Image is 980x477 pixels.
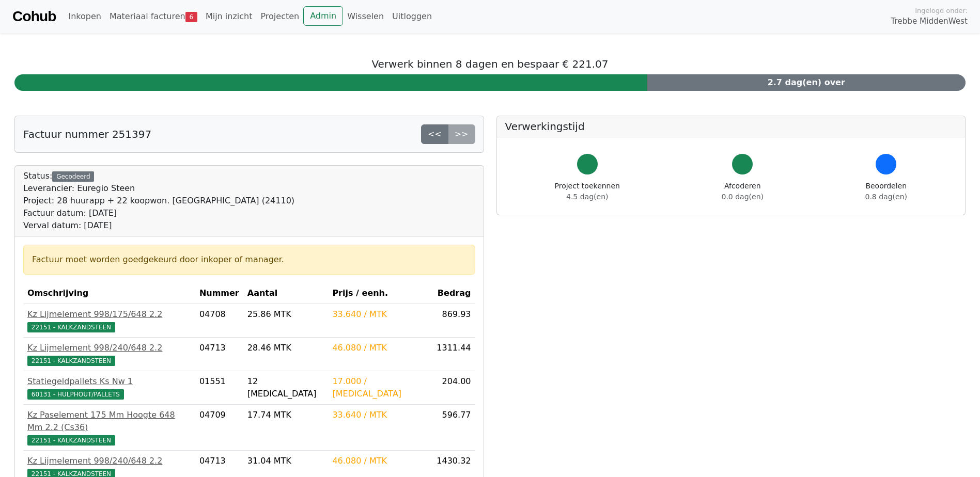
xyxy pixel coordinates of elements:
div: Kz Lijmelement 998/240/648 2.2 [27,455,191,467]
div: 28.46 MTK [247,342,324,354]
div: Kz Lijmelement 998/240/648 2.2 [27,342,191,354]
div: 2.7 dag(en) over [647,74,966,91]
div: Factuur datum: [DATE] [23,207,294,219]
a: Statiegeldpallets Ks Nw 160131 - HULPHOUT/PALLETS [27,375,191,400]
div: 12 [MEDICAL_DATA] [247,375,324,400]
div: Kz Lijmelement 998/175/648 2.2 [27,308,191,321]
span: 4.5 dag(en) [566,193,608,201]
td: 869.93 [427,304,475,338]
a: Admin [303,6,343,26]
div: 17.74 MTK [247,409,324,421]
th: Omschrijving [23,283,195,304]
div: Project toekennen [555,181,620,202]
a: Uitloggen [388,6,436,27]
div: 17.000 / [MEDICAL_DATA] [332,375,423,400]
div: Status: [23,170,294,232]
span: 22151 - KALKZANDSTEEN [27,435,115,446]
div: 33.640 / MTK [332,308,423,321]
span: 22151 - KALKZANDSTEEN [27,356,115,366]
span: Trebbe MiddenWest [891,15,968,27]
a: Projecten [256,6,303,27]
th: Prijs / eenh. [328,283,427,304]
div: 46.080 / MTK [332,455,423,467]
div: 33.640 / MTK [332,409,423,421]
h5: Factuur nummer 251397 [23,128,151,140]
div: Afcoderen [722,181,764,202]
a: Kz Lijmelement 998/240/648 2.222151 - KALKZANDSTEEN [27,342,191,367]
th: Bedrag [427,283,475,304]
span: 60131 - HULPHOUT/PALLETS [27,389,124,400]
th: Nummer [195,283,243,304]
span: 6 [185,12,197,22]
a: Mijn inzicht [201,6,257,27]
div: 46.080 / MTK [332,342,423,354]
span: Ingelogd onder: [915,6,968,15]
a: << [421,124,448,144]
h5: Verwerkingstijd [505,120,957,133]
a: Inkopen [64,6,105,27]
div: Statiegeldpallets Ks Nw 1 [27,375,191,388]
a: Cohub [12,4,56,29]
div: Factuur moet worden goedgekeurd door inkoper of manager. [32,253,466,266]
div: Beoordelen [865,181,907,202]
a: Wisselen [343,6,388,27]
div: Gecodeerd [52,171,94,182]
th: Aantal [243,283,329,304]
a: Kz Paselement 175 Mm Hoogte 648 Mm 2.2 (Cs36)22151 - KALKZANDSTEEN [27,409,191,446]
div: Kz Paselement 175 Mm Hoogte 648 Mm 2.2 (Cs36) [27,409,191,434]
span: 0.8 dag(en) [865,193,907,201]
div: 31.04 MTK [247,455,324,467]
span: 0.0 dag(en) [722,193,764,201]
a: Materiaal facturen6 [105,6,201,27]
div: 25.86 MTK [247,308,324,321]
span: 22151 - KALKZANDSTEEN [27,322,115,332]
td: 04713 [195,338,243,371]
div: Verval datum: [DATE] [23,219,294,232]
td: 1311.44 [427,338,475,371]
a: Kz Lijmelement 998/175/648 2.222151 - KALKZANDSTEEN [27,308,191,333]
td: 596.77 [427,405,475,451]
h5: Verwerk binnen 8 dagen en bespaar € 221.07 [14,58,966,70]
td: 01551 [195,371,243,405]
td: 204.00 [427,371,475,405]
div: Leverancier: Euregio Steen [23,182,294,195]
td: 04709 [195,405,243,451]
td: 04708 [195,304,243,338]
div: Project: 28 huurapp + 22 koopwon. [GEOGRAPHIC_DATA] (24110) [23,195,294,207]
